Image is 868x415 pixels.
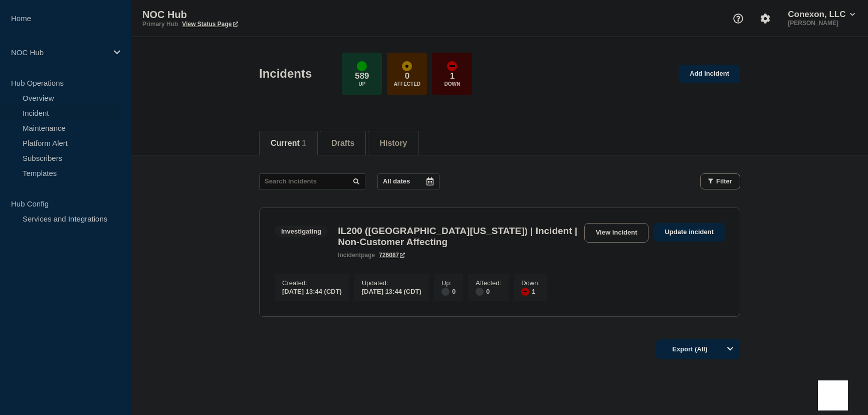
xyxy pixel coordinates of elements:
p: NOC Hub [11,48,107,57]
div: disabled [476,288,484,296]
p: page [338,252,375,259]
div: [DATE] 13:44 (CDT) [362,287,421,295]
div: [DATE] 13:44 (CDT) [282,287,342,295]
p: Primary Hub [142,21,178,28]
input: Search incidents [259,173,365,189]
div: up [357,61,367,71]
p: Up : [442,279,456,287]
a: Update incident [654,223,725,242]
p: Down : [521,279,540,287]
span: Investigating [275,226,328,237]
button: Export (All) [656,339,740,359]
p: [PERSON_NAME] [786,20,857,27]
button: Support [728,8,749,29]
p: Affected : [476,279,501,287]
span: Filter [716,177,732,185]
a: View Status Page [182,21,238,28]
p: 1 [450,71,455,81]
div: disabled [442,288,450,296]
p: 0 [405,71,409,81]
button: Drafts [331,139,354,148]
p: All dates [383,177,410,185]
p: 589 [355,71,369,81]
p: Up [358,81,365,87]
h3: IL200 ([GEOGRAPHIC_DATA][US_STATE]) | Incident | Non-Customer Affecting [338,226,579,248]
div: 0 [442,287,456,296]
button: Account settings [755,8,776,29]
div: 0 [476,287,501,296]
div: 1 [521,287,540,296]
a: Add incident [679,65,740,83]
a: 726087 [379,252,405,259]
p: NOC Hub [142,9,343,21]
p: Down [445,81,461,87]
a: View incident [584,223,649,243]
iframe: Help Scout Beacon - Open [818,380,848,410]
p: Updated : [362,279,421,287]
button: History [379,139,407,148]
button: Options [720,339,740,359]
div: affected [402,61,412,71]
button: All dates [377,173,440,189]
p: Affected [394,81,420,87]
button: Filter [700,173,740,189]
p: Created : [282,279,342,287]
h1: Incidents [259,67,312,81]
div: down [521,288,529,296]
div: down [447,61,457,71]
button: Conexon, LLC [786,10,857,20]
span: 1 [302,139,306,147]
button: Current 1 [271,139,306,148]
span: incident [338,252,361,259]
